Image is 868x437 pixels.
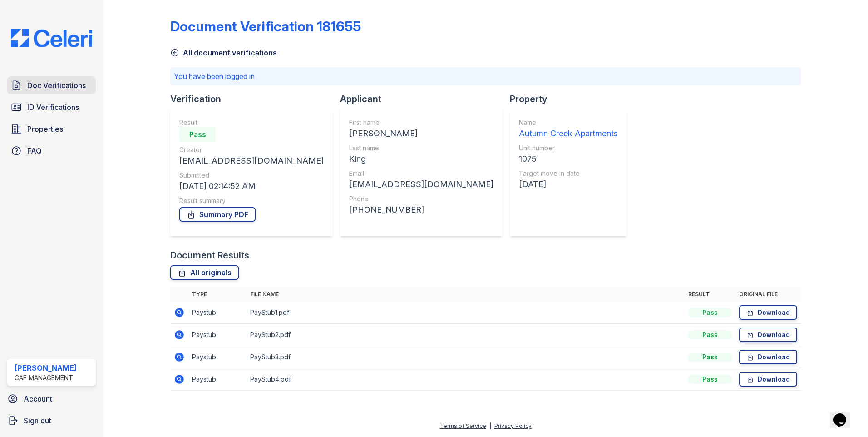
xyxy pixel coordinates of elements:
a: Terms of Service [440,422,486,429]
td: PayStub2.pdf [247,324,685,346]
img: CE_Logo_Blue-a8612792a0a2168367f1c8372b55b34899dd931a85d93a1a3d3e32e68fde9ad4.png [4,29,99,47]
div: [PERSON_NAME] [15,363,77,373]
div: Last name [349,144,493,153]
div: [PHONE_NUMBER] [349,204,493,216]
div: 1075 [519,153,618,165]
a: Privacy Policy [494,422,532,429]
td: PayStub1.pdf [247,302,685,324]
div: King [349,153,493,165]
td: PayStub3.pdf [247,346,685,368]
span: Sign out [24,415,51,426]
a: FAQ [7,142,96,160]
a: Doc Verifications [7,76,96,94]
a: ID Verifications [7,98,96,116]
td: Paystub [188,368,247,391]
div: Pass [179,127,216,142]
a: Name Autumn Creek Apartments [519,118,618,140]
div: Document Verification 181655 [170,18,361,35]
a: Summary PDF [179,207,256,222]
div: [EMAIL_ADDRESS][DOMAIN_NAME] [179,154,324,167]
a: Download [739,350,797,364]
a: Download [739,328,797,342]
div: First name [349,118,493,127]
div: Property [510,93,634,105]
a: Download [739,305,797,320]
a: Sign out [4,412,99,430]
div: Document Results [170,249,249,262]
div: Phone [349,194,493,204]
div: Autumn Creek Apartments [519,127,618,140]
div: Applicant [340,93,510,105]
span: ID Verifications [27,102,79,113]
p: You have been logged in [174,71,797,82]
div: Pass [688,375,732,384]
a: Download [739,372,797,387]
div: CAF Management [15,373,77,382]
div: Creator [179,145,324,154]
div: Result [179,118,324,127]
div: Pass [688,330,732,339]
div: Verification [170,93,340,105]
div: | [489,422,491,429]
div: Result summary [179,196,324,205]
th: Original file [735,287,801,302]
iframe: chat widget [830,401,859,428]
span: Account [24,393,52,404]
td: Paystub [188,324,247,346]
div: [EMAIL_ADDRESS][DOMAIN_NAME] [349,178,493,191]
div: Target move in date [519,169,618,178]
span: Doc Verifications [27,80,86,91]
div: [DATE] [519,178,618,191]
div: Pass [688,308,732,317]
td: Paystub [188,302,247,324]
a: All document verifications [170,47,277,58]
div: [PERSON_NAME] [349,127,493,140]
td: PayStub4.pdf [247,368,685,391]
div: [DATE] 02:14:52 AM [179,180,324,193]
div: Unit number [519,144,618,153]
span: FAQ [27,145,42,156]
th: Type [188,287,247,302]
div: Email [349,169,493,178]
span: Properties [27,124,63,134]
div: Name [519,118,618,127]
div: Submitted [179,171,324,180]
th: File name [247,287,685,302]
a: Properties [7,120,96,138]
a: Account [4,390,99,408]
div: Pass [688,353,732,362]
td: Paystub [188,346,247,368]
a: All originals [170,265,239,280]
th: Result [685,287,735,302]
